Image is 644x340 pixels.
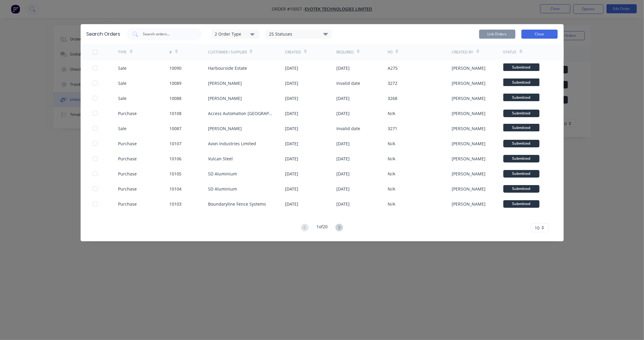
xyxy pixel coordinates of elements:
[170,186,182,192] div: 10104
[285,125,298,132] div: [DATE]
[285,110,298,117] div: [DATE]
[336,140,350,147] div: [DATE]
[316,223,328,232] div: 1 of 20
[479,30,515,39] button: Link Orders
[452,140,486,147] div: [PERSON_NAME]
[215,31,255,37] div: 2 Order Type
[118,95,127,101] div: Sale
[503,50,517,55] div: Status
[452,65,486,71] div: [PERSON_NAME]
[503,185,540,193] div: Submitted
[266,31,332,37] div: 25 Statuses
[452,156,486,162] div: [PERSON_NAME]
[118,65,127,71] div: Sale
[208,110,273,117] div: Access Automation [GEOGRAPHIC_DATA] (Bella Holdings Ltd)
[208,171,237,177] div: SD Aluminium
[388,186,395,192] div: N/A
[118,125,127,132] div: Sale
[503,110,540,117] div: Submitted
[208,186,237,192] div: SD Aluminium
[170,140,182,147] div: 10107
[336,186,350,192] div: [DATE]
[285,201,298,207] div: [DATE]
[208,140,256,147] div: Avon Industries Limited
[208,95,242,101] div: [PERSON_NAME]
[170,156,182,162] div: 10106
[388,80,397,86] div: 3272
[535,225,540,231] span: 10
[170,65,182,71] div: 10090
[452,95,486,101] div: [PERSON_NAME]
[208,65,247,71] div: Harbourside Estate
[285,80,298,86] div: [DATE]
[118,80,127,86] div: Sale
[208,156,233,162] div: Vulcan Steel
[118,186,137,192] div: Purchase
[118,140,137,147] div: Purchase
[388,201,395,207] div: N/A
[87,30,120,38] div: Search Orders
[170,95,182,101] div: 10088
[336,156,350,162] div: [DATE]
[388,95,397,101] div: 3268
[336,110,350,117] div: [DATE]
[170,110,182,117] div: 10108
[143,31,193,37] input: Search orders...
[118,156,137,162] div: Purchase
[208,125,242,132] div: [PERSON_NAME]
[336,201,350,207] div: [DATE]
[336,65,350,71] div: [DATE]
[503,124,540,131] span: Submitted
[388,171,395,177] div: N/A
[336,171,350,177] div: [DATE]
[118,171,137,177] div: Purchase
[503,140,540,147] div: Submitted
[285,140,298,147] div: [DATE]
[388,125,397,132] div: 3271
[452,171,486,177] div: [PERSON_NAME]
[208,201,266,207] div: Boundaryline Fence Systems
[503,94,540,101] span: Submitted
[118,50,127,55] div: TYPE
[285,156,298,162] div: [DATE]
[521,30,558,39] button: Close
[452,110,486,117] div: [PERSON_NAME]
[503,155,540,162] div: Submitted
[452,125,486,132] div: [PERSON_NAME]
[170,171,182,177] div: 10105
[336,95,350,101] div: [DATE]
[336,125,360,132] div: Invalid date
[503,79,540,86] span: Submitted
[170,201,182,207] div: 10103
[452,201,486,207] div: [PERSON_NAME]
[285,50,301,55] div: Created
[452,50,473,55] div: Created By
[118,110,137,117] div: Purchase
[503,200,540,208] div: Submitted
[170,80,182,86] div: 10089
[285,65,298,71] div: [DATE]
[170,50,172,55] div: #
[285,186,298,192] div: [DATE]
[170,125,182,132] div: 10087
[452,80,486,86] div: [PERSON_NAME]
[285,95,298,101] div: [DATE]
[336,80,360,86] div: Invalid date
[211,30,259,39] button: 2 Order Type
[503,170,540,178] div: Submitted
[388,156,395,162] div: N/A
[208,80,242,86] div: [PERSON_NAME]
[388,110,395,117] div: N/A
[388,140,395,147] div: N/A
[452,186,486,192] div: [PERSON_NAME]
[208,50,247,55] div: Customer / Supplier
[285,171,298,177] div: [DATE]
[503,63,540,71] span: Submitted
[336,50,354,55] div: Required
[388,65,398,71] div: A275
[388,50,392,55] div: PO
[118,201,137,207] div: Purchase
